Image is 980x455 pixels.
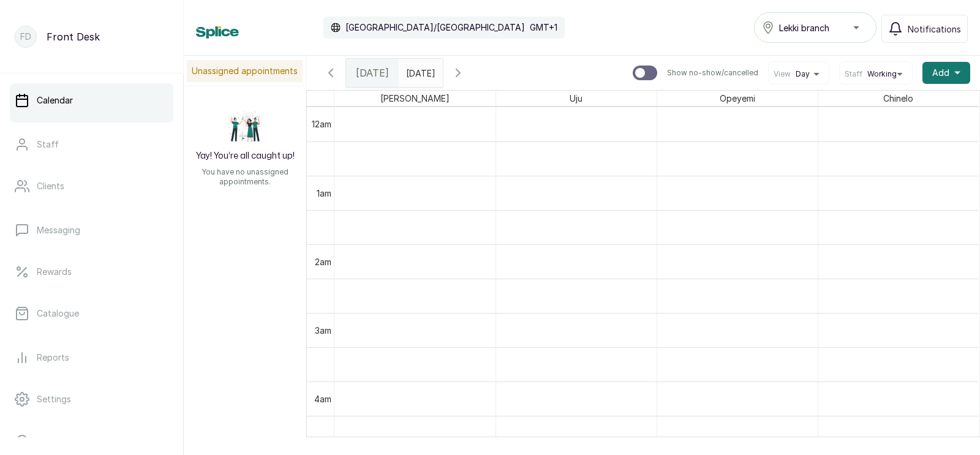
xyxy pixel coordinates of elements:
[47,29,100,44] p: Front Desk
[345,21,525,34] p: [GEOGRAPHIC_DATA]/[GEOGRAPHIC_DATA]
[774,69,791,79] span: View
[356,66,389,80] span: [DATE]
[312,393,334,405] div: 4am
[754,12,876,43] button: Lekki branch
[37,266,72,278] p: Rewards
[37,224,80,236] p: Messaging
[37,180,64,192] p: Clients
[20,31,31,43] p: FD
[10,255,173,289] a: Rewards
[881,91,916,106] span: Chinelo
[10,213,173,247] a: Messaging
[196,150,295,162] h2: Yay! You’re all caught up!
[867,69,897,79] span: Working
[10,83,173,118] a: Calendar
[37,435,70,447] p: Support
[314,187,334,200] div: 1am
[37,352,69,364] p: Reports
[37,393,71,405] p: Settings
[567,91,585,106] span: Uju
[845,69,907,79] button: StaffWorking
[796,69,810,79] span: Day
[10,296,173,331] a: Catalogue
[717,91,758,106] span: Opeyemi
[10,169,173,203] a: Clients
[922,62,970,84] button: Add
[378,91,452,106] span: [PERSON_NAME]
[10,127,173,162] a: Staff
[309,118,334,130] div: 12am
[312,324,334,337] div: 3am
[191,167,299,187] p: You have no unassigned appointments.
[37,138,59,151] p: Staff
[779,21,829,34] span: Lekki branch
[845,69,862,79] span: Staff
[187,60,303,82] p: Unassigned appointments
[932,67,949,79] span: Add
[10,340,173,375] a: Reports
[530,21,557,34] p: GMT+1
[312,255,334,268] div: 2am
[774,69,824,79] button: ViewDay
[37,307,79,320] p: Catalogue
[908,23,961,36] span: Notifications
[667,68,758,78] p: Show no-show/cancelled
[346,59,399,87] div: [DATE]
[37,94,73,107] p: Calendar
[881,15,968,43] button: Notifications
[10,382,173,416] a: Settings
